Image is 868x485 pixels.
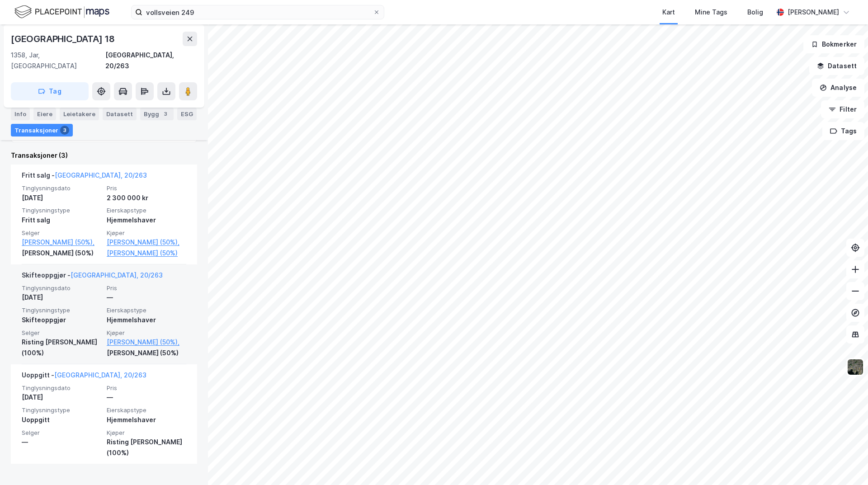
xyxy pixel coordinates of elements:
div: Leietakere [60,108,99,120]
iframe: Chat Widget [823,442,868,485]
div: Kontrollprogram for chat [823,442,868,485]
div: Risting [PERSON_NAME] (100%) [22,337,101,358]
img: logo.f888ab2527a4732fd821a326f86c7f29.svg [14,4,109,20]
div: Transaksjoner [11,124,73,137]
div: 2 300 000 kr [107,193,186,203]
button: Tags [822,122,864,140]
span: Pris [107,184,186,192]
span: Tinglysningstype [22,306,101,314]
div: 3 [60,126,69,135]
div: [DATE] [22,193,101,203]
a: [GEOGRAPHIC_DATA], 20/263 [55,171,147,179]
button: Analyse [812,79,864,97]
div: Bolig [747,7,763,18]
a: [GEOGRAPHIC_DATA], 20/263 [54,371,146,379]
span: Eierskapstype [107,306,186,314]
span: Kjøper [107,429,186,437]
div: Fritt salg [22,215,101,226]
span: Tinglysningsdato [22,284,101,292]
div: Eiere [33,108,56,120]
span: Kjøper [107,229,186,237]
div: [GEOGRAPHIC_DATA] 18 [11,32,117,46]
span: Eierskapstype [107,406,186,414]
div: Risting [PERSON_NAME] (100%) [107,437,186,458]
span: Kjøper [107,329,186,337]
div: — [107,392,186,403]
a: [PERSON_NAME] (50%), [107,337,186,348]
span: Selger [22,329,101,337]
div: Hjemmelshaver [107,315,186,325]
button: Datasett [809,57,864,75]
div: Fritt salg - [22,170,147,184]
div: ESG [177,108,197,120]
div: [PERSON_NAME] (50%) [22,248,101,259]
span: Selger [22,429,101,437]
div: Uoppgitt [22,414,101,425]
a: [PERSON_NAME] (50%), [107,237,186,248]
div: [DATE] [22,392,101,403]
img: 9k= [847,358,864,376]
span: Tinglysningstype [22,207,101,214]
span: Tinglysningstype [22,406,101,414]
span: Selger [22,229,101,237]
button: Filter [821,100,864,118]
div: [GEOGRAPHIC_DATA], 20/263 [105,50,197,71]
div: Datasett [103,108,137,120]
button: Bokmerker [803,35,864,53]
a: [PERSON_NAME] (50%), [22,237,101,248]
div: Uoppgitt - [22,370,146,384]
div: Skifteoppgjør [22,315,101,325]
div: [PERSON_NAME] (50%) [107,348,186,358]
input: Søk på adresse, matrikkel, gårdeiere, leietakere eller personer [142,5,373,19]
span: Pris [107,284,186,292]
div: Hjemmelshaver [107,215,186,226]
div: Skifteoppgjør - [22,270,163,284]
div: Bygg [140,108,174,120]
div: 1358, Jar, [GEOGRAPHIC_DATA] [11,50,105,71]
span: Eierskapstype [107,207,186,214]
div: 3 [161,109,170,118]
span: Pris [107,384,186,392]
div: — [22,437,101,447]
a: [GEOGRAPHIC_DATA], 20/263 [71,271,163,279]
div: [DATE] [22,292,101,303]
div: [PERSON_NAME] [788,7,839,18]
span: Tinglysningsdato [22,184,101,192]
button: Tag [11,82,89,100]
div: — [107,292,186,303]
div: Kart [662,7,675,18]
div: Hjemmelshaver [107,414,186,425]
div: Transaksjoner (3) [11,150,197,161]
a: [PERSON_NAME] (50%) [107,248,186,259]
span: Tinglysningsdato [22,384,101,392]
div: Info [11,108,30,120]
div: Mine Tags [695,7,727,18]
